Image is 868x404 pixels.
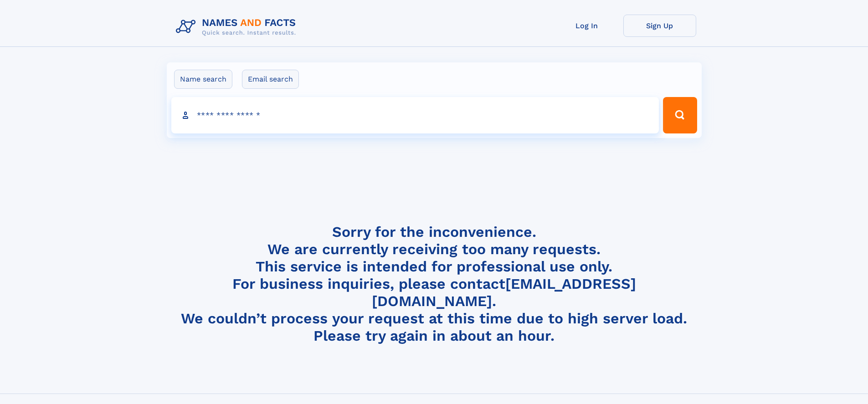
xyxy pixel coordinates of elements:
[623,15,696,37] a: Sign Up
[174,70,232,89] label: Name search
[242,70,299,89] label: Email search
[172,223,696,345] h4: Sorry for the inconvenience. We are currently receiving too many requests. This service is intend...
[663,97,697,133] button: Search Button
[172,15,303,39] img: Logo Names and Facts
[550,15,623,37] a: Log In
[171,97,659,133] input: search input
[372,275,636,310] a: [EMAIL_ADDRESS][DOMAIN_NAME]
